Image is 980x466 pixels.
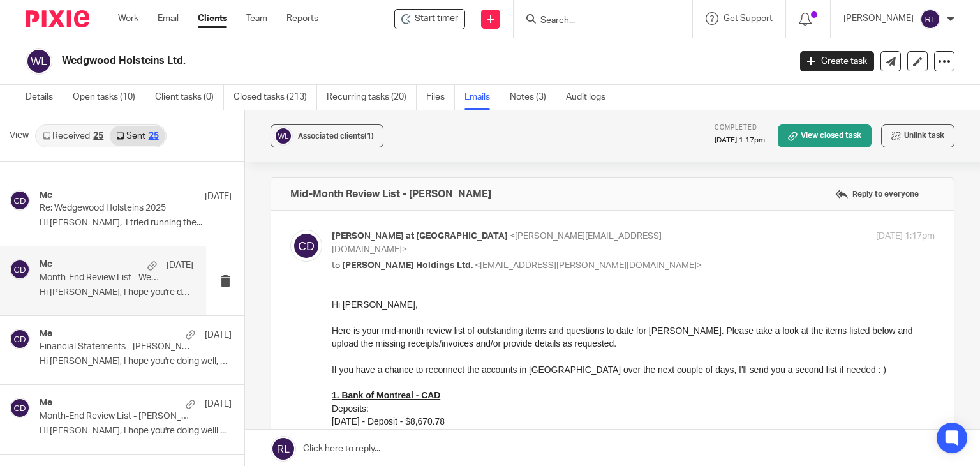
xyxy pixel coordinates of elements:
[205,329,232,342] p: [DATE]
[475,261,702,270] span: <[EMAIL_ADDRESS][PERSON_NAME][DOMAIN_NAME]>
[539,15,654,27] input: Search
[286,12,318,25] a: Reports
[510,85,556,110] a: Notes (3)
[40,342,193,352] p: Financial Statements - [PERSON_NAME] - [DATE]
[10,129,29,142] span: View
[118,12,138,25] a: Work
[205,190,232,203] p: [DATE]
[198,12,227,25] a: Clients
[93,132,103,140] div: 25
[566,85,615,110] a: Audit logs
[36,126,110,146] a: Received25
[332,261,340,270] span: to
[10,398,30,418] img: svg%3E
[26,10,89,27] img: Pixie
[464,85,500,110] a: Emails
[332,232,662,254] span: <[PERSON_NAME][EMAIL_ADDRESS][DOMAIN_NAME]>
[271,124,383,147] button: Associated clients(1)
[394,9,465,29] div: Wedgwood Holsteins Ltd.
[327,85,417,110] a: Recurring tasks (20)
[26,48,52,75] img: svg%3E
[290,188,491,200] h4: Mid-Month Review List - [PERSON_NAME]
[155,85,224,110] a: Client tasks (0)
[342,261,473,270] span: [PERSON_NAME] Holdings Ltd.
[426,85,455,110] a: Files
[415,12,458,26] span: Start timer
[832,184,922,204] label: Reply to everyone
[40,398,52,409] h4: Me
[40,329,52,340] h4: Me
[724,14,773,23] span: Get Support
[40,218,232,229] p: Hi [PERSON_NAME], I tried running the...
[843,12,914,25] p: [PERSON_NAME]
[246,12,267,25] a: Team
[40,356,232,367] p: Hi [PERSON_NAME], I hope you're doing well, and...
[26,85,63,110] a: Details
[167,259,193,272] p: [DATE]
[73,85,145,110] a: Open tasks (10)
[149,132,159,140] div: 25
[715,124,757,131] span: Completed
[205,398,232,410] p: [DATE]
[364,132,374,140] span: (1)
[234,85,317,110] a: Closed tasks (213)
[876,230,935,243] p: [DATE] 1:17pm
[10,259,30,280] img: svg%3E
[40,287,193,298] p: Hi [PERSON_NAME], I hope you're doing well! ...
[778,124,872,147] a: View closed task
[40,411,193,422] p: Month-End Review List - [PERSON_NAME] - [DATE]
[110,126,165,146] a: Sent25
[40,190,52,201] h4: Me
[332,232,508,241] span: [PERSON_NAME] at [GEOGRAPHIC_DATA]
[800,51,874,71] a: Create task
[40,203,193,214] p: Re: Wedgewood Holsteins 2025
[298,132,374,140] span: Associated clients
[158,12,179,25] a: Email
[62,54,637,68] h2: Wedgwood Holsteins Ltd.
[920,9,940,29] img: svg%3E
[274,126,293,146] img: svg%3E
[40,426,232,437] p: Hi [PERSON_NAME], I hope you're doing well! ...
[881,124,954,147] button: Unlink task
[40,273,163,283] p: Month-End Review List - Wedgwood Holsteins - [DATE]
[10,190,30,211] img: svg%3E
[715,135,765,146] p: [DATE] 1:17pm
[40,259,52,270] h4: Me
[290,230,322,262] img: svg%3E
[10,329,30,349] img: svg%3E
